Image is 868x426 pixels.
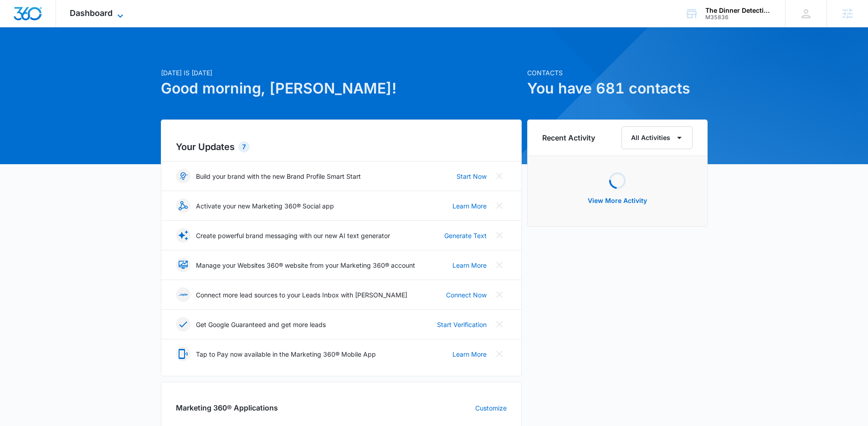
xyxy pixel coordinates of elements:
button: Close [492,258,507,272]
div: account id [705,14,772,21]
h2: Your Updates [176,140,507,154]
button: Close [492,287,507,302]
a: Learn More [452,260,487,270]
p: Contacts [527,68,708,78]
p: Get Google Guaranteed and get more leads [196,320,326,329]
button: Close [492,228,507,243]
a: Learn More [452,349,487,359]
div: account name [705,7,772,14]
p: Create powerful brand messaging with our new AI text generator [196,231,390,240]
button: All Activities [621,126,693,149]
a: Learn More [452,201,487,211]
a: Start Now [457,171,487,181]
h1: Good morning, [PERSON_NAME]! [161,78,522,99]
button: Close [492,347,507,361]
button: Close [492,169,507,183]
p: [DATE] is [DATE] [161,68,522,78]
button: Close [492,198,507,213]
a: Start Verification [437,320,487,329]
p: Manage your Websites 360® website from your Marketing 360® account [196,260,415,270]
p: Tap to Pay now available in the Marketing 360® Mobile App [196,349,376,359]
p: Build your brand with the new Brand Profile Smart Start [196,171,361,181]
p: Connect more lead sources to your Leads Inbox with [PERSON_NAME] [196,290,407,300]
button: Close [492,317,507,332]
button: View More Activity [579,190,656,212]
p: Activate your new Marketing 360® Social app [196,201,334,211]
h2: Marketing 360® Applications [176,402,278,413]
a: Generate Text [444,231,487,240]
h1: You have 681 contacts [527,78,708,99]
a: Customize [475,403,507,413]
div: 7 [238,141,250,152]
span: Dashboard [70,8,113,18]
h6: Recent Activity [542,132,595,143]
a: Connect Now [446,290,487,300]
